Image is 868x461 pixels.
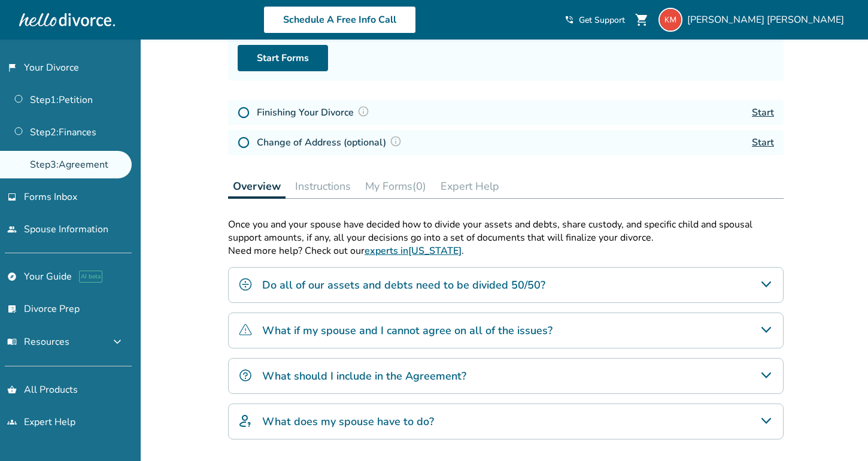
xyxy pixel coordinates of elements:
[79,271,102,283] span: AI beta
[7,192,17,202] span: inbox
[238,277,253,292] img: Do all of our assets and debts need to be divided 50/50?
[257,135,405,150] h4: Change of Address (optional)
[357,105,369,117] img: Question Mark
[752,106,774,119] a: Start
[228,313,784,348] div: What if my spouse and I cannot agree on all of the issues?
[687,13,849,26] span: [PERSON_NAME] [PERSON_NAME]
[228,404,784,439] div: What does my spouse have to do?
[238,45,328,71] a: Start Forms
[262,368,466,384] h4: What should I include in the Agreement?
[360,174,431,198] button: My Forms(0)
[365,244,462,257] a: experts in[US_STATE]
[262,414,434,429] h4: What does my spouse have to do?
[228,267,784,303] div: Do all of our assets and debts need to be divided 50/50?
[110,335,125,349] span: expand_more
[579,14,625,26] span: Get Support
[808,404,868,461] iframe: Chat Widget
[228,218,784,244] p: Once you and your spouse have decided how to divide your assets and debts, share custody, and spe...
[238,323,253,337] img: What if my spouse and I cannot agree on all of the issues?
[390,135,402,147] img: Question Mark
[752,136,774,149] a: Start
[436,174,504,198] button: Expert Help
[7,225,17,234] span: people
[262,277,545,293] h4: Do all of our assets and debts need to be divided 50/50?
[7,337,17,347] span: menu_book
[564,15,574,25] span: phone_in_talk
[564,14,625,26] a: phone_in_talkGet Support
[658,8,682,32] img: kevenunderwater@gmail.com
[7,272,17,281] span: explore
[290,174,356,198] button: Instructions
[7,335,69,348] span: Resources
[257,105,373,120] h4: Finishing Your Divorce
[238,414,253,428] img: What does my spouse have to do?
[228,358,784,394] div: What should I include in the Agreement?
[7,304,17,314] span: list_alt_check
[7,417,17,427] span: groups
[24,190,77,204] span: Forms Inbox
[228,174,286,199] button: Overview
[238,107,250,119] img: Not Started
[238,368,253,383] img: What should I include in the Agreement?
[228,244,784,257] p: Need more help? Check out our .
[635,13,649,27] span: shopping_cart
[262,323,553,338] h4: What if my spouse and I cannot agree on all of the issues?
[238,137,250,148] img: Not Started
[263,6,416,34] a: Schedule A Free Info Call
[7,385,17,395] span: shopping_basket
[7,63,17,72] span: flag_2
